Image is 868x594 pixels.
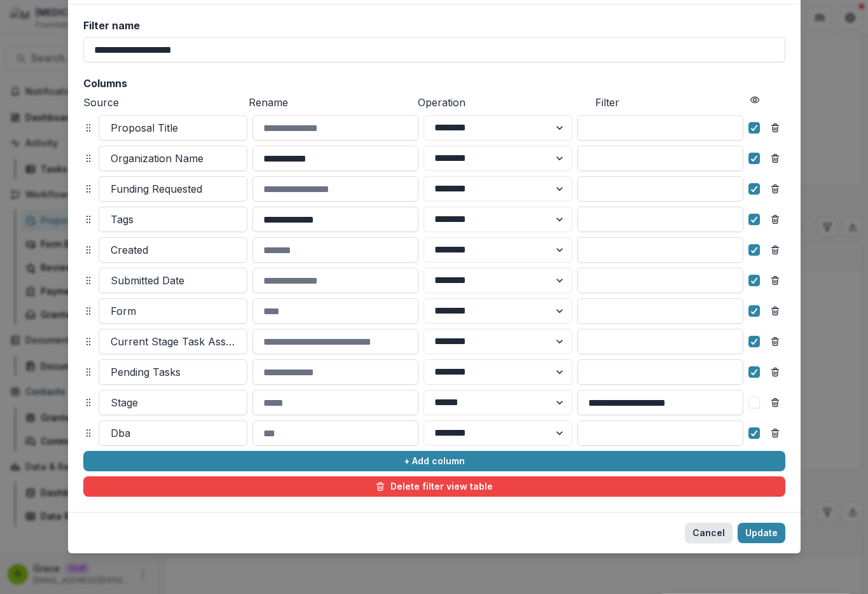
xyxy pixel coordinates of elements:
h2: Columns [83,78,785,90]
p: Filter [595,95,744,110]
p: Rename [249,95,413,110]
button: Remove column [765,331,785,352]
p: Operation [418,95,590,110]
button: Remove column [765,423,785,443]
button: Update [738,523,785,543]
button: Remove column [765,148,785,169]
button: Remove column [765,301,785,321]
button: Remove column [765,240,785,260]
button: Cancel [685,523,733,543]
button: Remove column [765,118,785,138]
button: Remove column [765,209,785,230]
button: Remove column [765,270,785,291]
button: Remove column [765,179,785,199]
button: Remove column [765,392,785,413]
button: Remove column [765,362,785,382]
p: Source [83,95,244,110]
button: Delete filter view table [83,476,785,497]
label: Filter name [83,20,778,32]
button: + Add column [83,451,785,471]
